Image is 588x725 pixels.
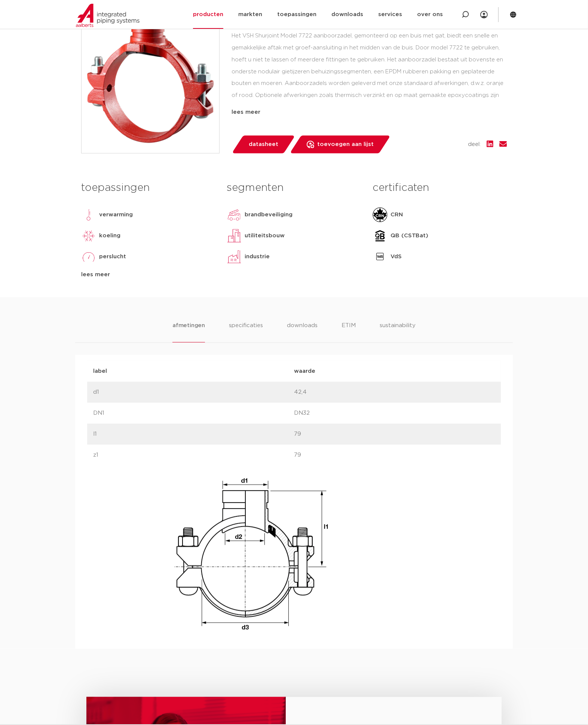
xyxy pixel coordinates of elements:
[294,367,495,376] p: waarde
[99,210,133,219] p: verwarming
[99,231,120,240] p: koeling
[391,210,403,219] p: CRN
[227,180,361,195] h3: segmenten
[227,207,242,222] img: brandbeveiliging
[391,252,402,261] p: VdS
[468,140,481,149] span: deel:
[93,367,294,376] p: label
[245,252,270,261] p: industrie
[229,321,263,342] li: specificaties
[93,409,294,418] p: DN1
[93,430,294,439] p: l1
[373,207,388,222] img: CRN
[373,180,507,195] h3: certificaten
[317,138,374,150] span: toevoegen aan lijst
[373,228,388,243] img: QB (CSTBat)
[391,231,429,240] p: QB (CSTBat)
[93,388,294,397] p: d1
[232,30,507,105] div: Het VSH Shurjoint Model 7722 aanboorzadel, gemonteerd op een buis met gat, biedt een snelle en ge...
[81,207,96,222] img: verwarming
[294,451,495,460] p: 79
[287,321,318,342] li: downloads
[294,430,495,439] p: 79
[294,409,495,418] p: DN32
[380,321,416,342] li: sustainability
[174,478,329,631] img: drawing for product
[373,249,388,264] img: VdS
[245,210,293,219] p: brandbeveiliging
[81,180,215,195] h3: toepassingen
[294,388,495,397] p: 42,4
[249,138,278,150] span: datasheet
[342,321,356,342] li: ETIM
[81,228,96,243] img: koeling
[172,321,205,342] li: afmetingen
[99,252,126,261] p: perslucht
[81,270,215,279] div: lees meer
[82,15,219,153] img: Product Image for VSH Shurjoint groef aanboorzadel MM 76,1x42,4 rood
[93,451,294,460] p: z1
[245,231,285,240] p: utiliteitsbouw
[227,228,242,243] img: utiliteitsbouw
[232,108,507,117] div: lees meer
[227,249,242,264] img: industrie
[232,135,295,153] a: datasheet
[81,249,96,264] img: perslucht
